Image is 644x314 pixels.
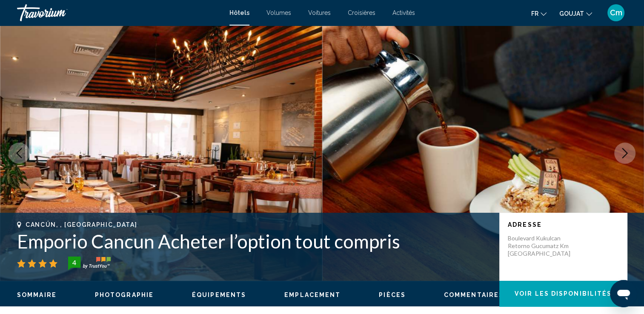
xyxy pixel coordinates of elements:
h1: Emporio Cancun Acheter l’option tout compris [17,230,491,252]
iframe: Bouton de lancement de la fenêtre de messagerie [610,280,637,307]
a: Croisières [348,9,375,16]
button: Changer de devise [559,7,592,20]
span: Pièces [379,291,406,298]
span: Cm [610,9,622,17]
a: Activités [392,9,415,16]
span: GOUJAT [559,10,584,17]
button: Sommaire [17,291,57,299]
img: trustyou-badge-hor.svg [68,257,111,270]
button: Emplacement [284,291,341,299]
button: Menu utilisateur [605,4,627,22]
span: Cancún, , [GEOGRAPHIC_DATA] [26,221,137,228]
span: Commentaires [444,291,504,298]
p: Adresse [508,221,618,228]
button: Commentaires [444,291,504,299]
span: Voir les disponibilités [515,291,612,297]
a: Volumes [266,9,291,16]
button: Voir les disponibilités [499,281,627,306]
span: Équipements [192,291,246,298]
button: Équipements [192,291,246,299]
p: Boulevard Kukulcan Retorno Gucumatz Km [GEOGRAPHIC_DATA] [508,234,576,257]
button: Image précédente [9,143,30,164]
button: Pièces [379,291,406,299]
a: Travorium [17,4,221,21]
span: Photographie [95,291,154,298]
a: Hôtels [229,9,249,16]
button: Changer la langue [531,7,547,20]
div: 4 [66,257,83,268]
span: Fr [531,10,538,17]
span: Emplacement [284,291,341,298]
button: Image suivante [614,143,635,164]
span: Sommaire [17,291,57,298]
a: Voitures [308,9,331,16]
button: Photographie [95,291,154,299]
